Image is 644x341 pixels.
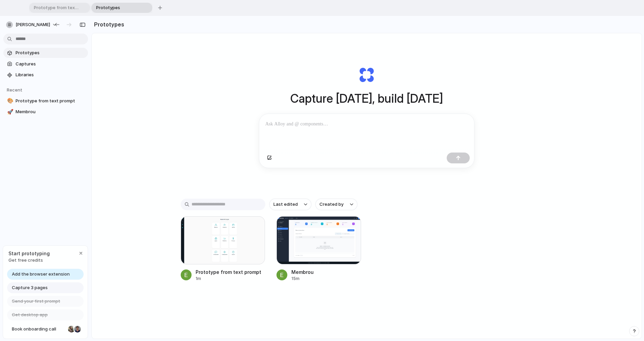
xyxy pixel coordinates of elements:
[29,3,90,13] div: Prototype from text prompt
[315,199,357,210] button: Created by
[16,21,50,28] span: [PERSON_NAME]
[291,276,314,282] div: 15m
[6,108,13,115] button: 🚀
[12,326,65,333] span: Book onboarding call
[16,49,85,56] span: Prototypes
[3,48,88,58] a: Prototypes
[12,271,70,278] span: Add the browser extension
[7,324,84,335] a: Book onboarding call
[196,276,261,282] div: 1m
[181,216,265,282] a: Prototype from text promptPrototype from text prompt1m
[276,216,361,282] a: MembrouMembrou15m
[8,257,50,264] span: Get free credits
[16,61,85,67] span: Captures
[7,269,84,280] a: Add the browser extension
[7,97,12,105] div: 🎨
[12,298,60,305] span: Send your first prompt
[67,325,75,333] div: Nicole Kubica
[3,107,88,117] a: 🚀Membrou
[16,98,85,104] span: Prototype from text prompt
[196,268,261,276] div: Prototype from text prompt
[7,108,12,116] div: 🚀
[91,20,124,28] h2: Prototypes
[3,19,61,30] button: [PERSON_NAME]
[269,199,311,210] button: Last edited
[6,98,13,104] button: 🎨
[319,201,343,208] span: Created by
[31,4,79,11] span: Prototype from text prompt
[73,325,82,333] div: Christian Iacullo
[273,201,298,208] span: Last edited
[8,250,50,257] span: Start prototyping
[291,268,314,276] div: Membrou
[290,89,443,107] h1: Capture [DATE], build [DATE]
[91,3,152,13] div: Prototypes
[7,87,22,93] span: Recent
[3,96,88,106] a: 🎨Prototype from text prompt
[16,72,85,78] span: Libraries
[12,312,48,318] span: Get desktop app
[3,59,88,69] a: Captures
[93,4,141,11] span: Prototypes
[3,70,88,80] a: Libraries
[12,284,48,291] span: Capture 3 pages
[16,108,85,115] span: Membrou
